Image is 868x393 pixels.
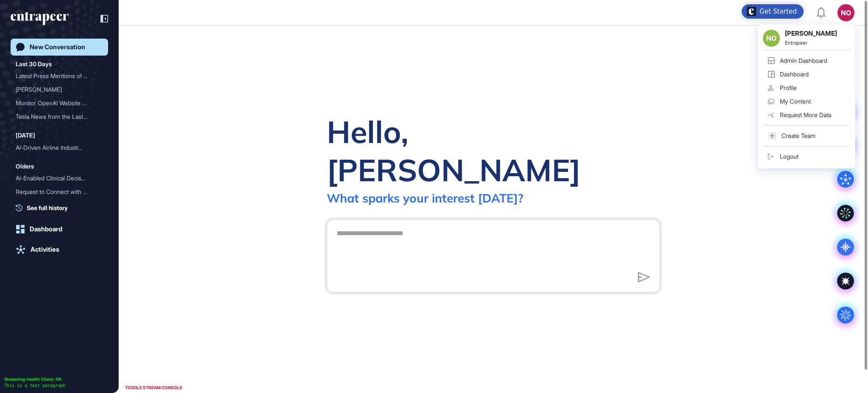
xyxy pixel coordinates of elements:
[11,39,108,56] a: New Conversation
[11,221,108,238] a: Dashboard
[123,382,184,393] div: TOGGLE STREAM CONSOLE
[16,185,96,199] div: Request to Connect with C...
[16,96,103,110] div: Monitor OpenAI Website Activity
[16,185,103,199] div: Request to Connect with Curie
[30,225,62,233] div: Dashboard
[16,130,35,140] div: [DATE]
[759,7,797,16] div: Get Started
[16,69,96,83] div: Latest Press Mentions of ...
[837,4,854,21] button: NO
[327,112,660,189] div: Hello, [PERSON_NAME]
[16,161,34,171] div: Olders
[742,4,804,19] div: Open Get Started checklist
[16,69,103,83] div: Latest Press Mentions of OpenAI
[16,83,103,96] div: Reese
[16,83,96,96] div: [PERSON_NAME]
[16,171,103,185] div: AI-Enabled Clinical Decision Support Software for Infectious Disease Screening and AMR Program
[11,241,108,258] a: Activities
[16,110,96,124] div: Tesla News from the Last ...
[11,12,69,25] div: entrapeer-logo
[16,203,108,212] a: See full history
[16,59,52,69] div: Last 30 Days
[16,141,103,154] div: AI-Driven Airline Industry Updates
[16,96,96,110] div: Monitor OpenAI Website Ac...
[16,141,96,154] div: AI-Driven Airline Industr...
[16,171,96,185] div: AI-Enabled Clinical Decis...
[327,191,523,205] div: What sparks your interest [DATE]?
[16,110,103,124] div: Tesla News from the Last Two Weeks
[31,246,59,253] div: Activities
[27,203,68,212] span: See full history
[747,7,756,16] img: launcher-image-alternative-text
[30,43,85,51] div: New Conversation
